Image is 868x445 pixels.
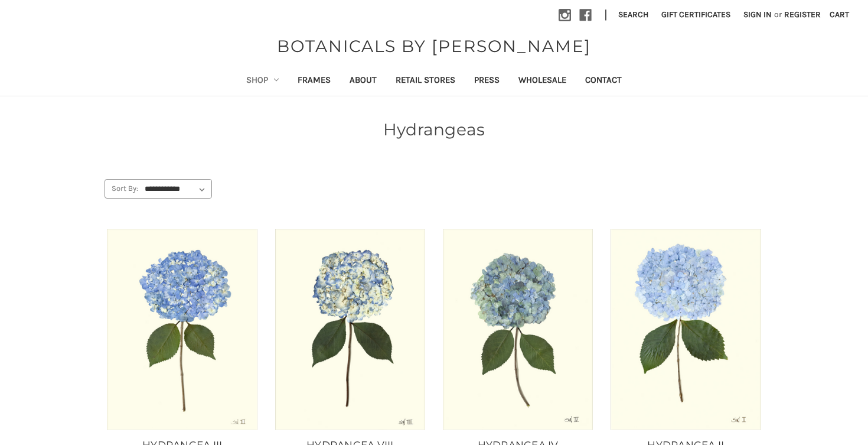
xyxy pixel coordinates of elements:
[105,117,763,142] h1: Hydrangeas
[600,6,612,25] li: |
[610,229,762,430] img: Unframed
[106,229,258,430] a: HYDRANGEA III, Price range from $49.99 to $434.99
[773,8,783,21] span: or
[386,67,465,96] a: Retail Stores
[442,229,594,430] img: Unframed
[105,180,138,197] label: Sort By:
[274,229,426,430] a: HYDRANGEA VIII, Price range from $49.99 to $434.99
[237,67,289,96] a: Shop
[610,229,762,430] a: HYDRANGEA II, Price range from $49.99 to $434.99
[288,67,340,96] a: Frames
[274,229,426,430] img: Unframed
[465,67,509,96] a: Press
[442,229,594,430] a: HYDRANGEA IV, Price range from $49.99 to $434.99
[830,9,849,20] span: Cart
[509,67,576,96] a: Wholesale
[340,67,386,96] a: About
[576,67,631,96] a: Contact
[106,229,258,430] img: Unframed
[271,34,597,59] a: BOTANICALS BY [PERSON_NAME]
